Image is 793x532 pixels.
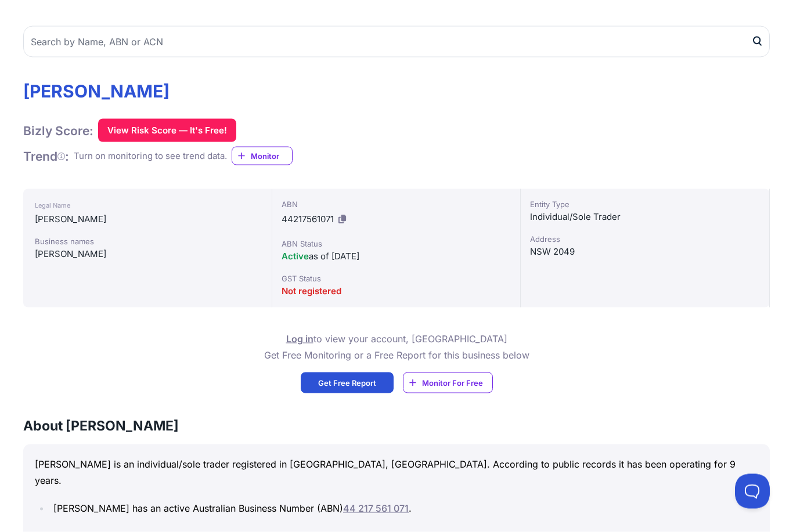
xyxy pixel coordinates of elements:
span: Monitor For Free [422,377,483,389]
button: View Risk Score — It's Free! [98,119,236,142]
a: Log in [286,333,313,345]
div: Address [530,233,760,245]
div: GST Status [282,273,511,284]
div: Turn on monitoring to see trend data. [74,150,227,163]
h1: [PERSON_NAME] [23,81,293,102]
span: Active [282,251,309,262]
div: [PERSON_NAME] [35,247,260,261]
p: to view your account, [GEOGRAPHIC_DATA] Get Free Monitoring or a Free Report for this business below [264,331,529,363]
h1: Trend : [23,149,69,164]
div: as of [DATE] [282,249,511,263]
div: NSW 2049 [530,245,760,259]
a: 44217561071 [282,213,334,225]
div: Entity Type [530,198,760,210]
a: Monitor For Free [403,372,493,393]
span: Not registered [282,285,341,296]
h1: Bizly Score: [23,123,93,139]
p: [PERSON_NAME] is an individual/sole trader registered in [GEOGRAPHIC_DATA], [GEOGRAPHIC_DATA]. Ac... [35,456,758,488]
div: ABN [282,198,511,210]
div: Legal Name [35,198,260,212]
div: ABN Status [282,238,511,249]
h3: About [PERSON_NAME] [23,417,770,435]
a: Get Free Report [301,372,394,393]
span: Get Free Report [318,377,376,389]
input: Search by Name, ABN or ACN [23,26,770,57]
iframe: Toggle Customer Support [735,474,770,509]
a: Monitor [232,147,293,165]
span: Monitor [251,150,292,162]
div: Business names [35,236,260,247]
div: [PERSON_NAME] [35,212,260,226]
div: Individual/Sole Trader [530,210,760,224]
li: [PERSON_NAME] has an active Australian Business Number (ABN) . [50,500,758,516]
a: 44 217 561 071 [343,502,409,514]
